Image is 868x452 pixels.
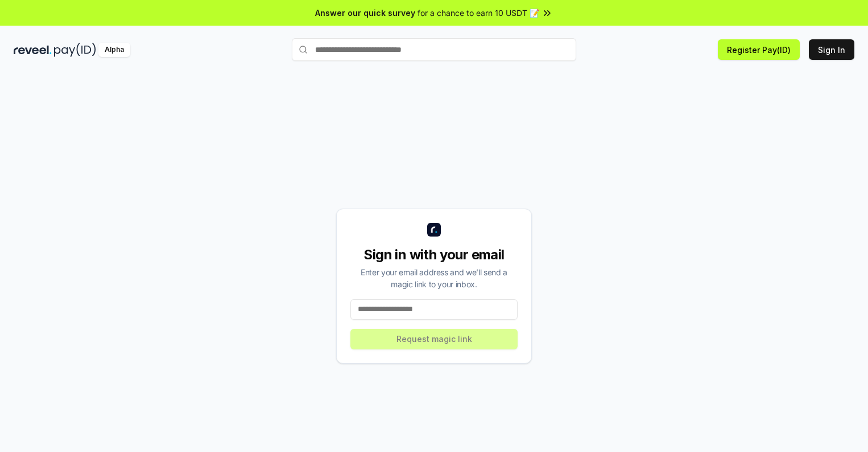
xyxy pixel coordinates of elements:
img: pay_id [54,43,96,57]
div: Sign in with your email [350,246,518,264]
span: Answer our quick survey [315,7,415,19]
button: Sign In [809,39,854,60]
div: Alpha [98,43,130,57]
button: Register Pay(ID) [718,39,800,60]
img: reveel_dark [14,43,52,57]
img: logo_small [427,223,441,237]
span: for a chance to earn 10 USDT 📝 [418,7,539,19]
div: Enter your email address and we’ll send a magic link to your inbox. [350,266,518,290]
